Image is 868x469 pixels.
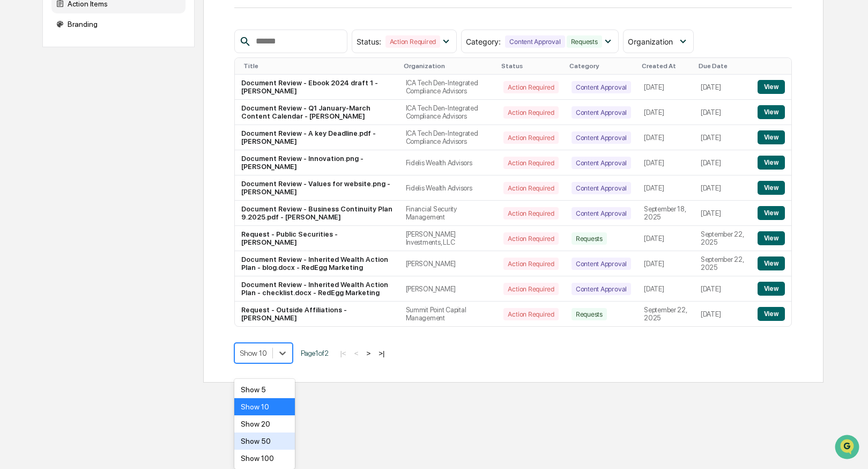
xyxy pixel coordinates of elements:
[235,150,399,175] td: Document Review - Innovation.png - [PERSON_NAME]
[758,181,785,195] button: View
[758,130,785,144] button: View
[637,175,694,201] td: [DATE]
[36,82,176,93] div: Start new chat
[399,100,498,125] td: ICA Tech Den-Integrated Compliance Advisors
[758,206,785,220] button: View
[694,276,751,302] td: [DATE]
[235,75,399,100] td: Document Review - Ebook 2024 draft 1 - [PERSON_NAME]
[235,201,399,226] td: Document Review - Business Continuity Plan 9.2025.pdf - [PERSON_NAME]
[637,100,694,125] td: [DATE]
[834,434,863,463] iframe: Open customer support
[503,207,558,219] div: Action Required
[11,157,19,165] div: 🔎
[637,226,694,251] td: [DATE]
[11,23,195,40] p: How can we help?
[11,82,30,101] img: 1746055101610-c473b297-6a78-478c-a979-82029cc54cd1
[88,135,133,146] span: Attestations
[699,62,747,70] div: Due Date
[637,201,694,226] td: September 18, 2025
[6,151,72,171] a: 🔎Data Lookup
[21,135,69,146] span: Preclearance
[637,276,694,302] td: [DATE]
[234,433,295,450] div: Show 50
[694,125,751,150] td: [DATE]
[301,349,329,357] span: Page 1 of 2
[572,232,607,245] div: Requests
[503,157,558,169] div: Action Required
[503,258,558,270] div: Action Required
[503,106,558,119] div: Action Required
[503,182,558,194] div: Action Required
[505,35,565,48] div: Content Approval
[569,62,633,70] div: Category
[501,62,560,70] div: Status
[235,175,399,201] td: Document Review - Values for website.png - [PERSON_NAME]
[637,251,694,276] td: [DATE]
[758,105,785,119] button: View
[399,201,498,226] td: Financial Security Management
[36,93,136,101] div: We're available if you need us!
[78,136,86,145] div: 🗄️
[375,349,388,358] button: >|
[572,157,631,169] div: Content Approval
[694,201,751,226] td: [DATE]
[758,231,785,245] button: View
[694,75,751,100] td: [DATE]
[503,283,558,295] div: Action Required
[758,156,785,170] button: View
[243,62,395,70] div: Title
[758,80,785,94] button: View
[503,81,558,93] div: Action Required
[572,207,631,219] div: Content Approval
[399,75,498,100] td: ICA Tech Den-Integrated Compliance Advisors
[399,150,498,175] td: Fidelis Wealth Advisors
[694,226,751,251] td: September 22, 2025
[466,37,501,46] span: Category :
[235,125,399,150] td: Document Review - A key Deadline.pdf - [PERSON_NAME]
[572,106,631,119] div: Content Approval
[399,226,498,251] td: [PERSON_NAME] Investments, LLC
[572,283,631,295] div: Content Approval
[385,35,440,48] div: Action Required
[234,450,295,467] div: Show 100
[399,276,498,302] td: [PERSON_NAME]
[572,182,631,194] div: Content Approval
[73,131,137,150] a: 🗄️Attestations
[399,175,498,201] td: Fidelis Wealth Advisors
[6,131,73,150] a: 🖐️Preclearance
[694,150,751,175] td: [DATE]
[234,381,295,398] div: Show 5
[399,302,498,326] td: Summit Point Capital Management
[235,302,399,326] td: Request - Outside Affiliations - [PERSON_NAME]
[758,307,785,321] button: View
[235,226,399,251] td: Request - Public Securities - [PERSON_NAME]
[637,302,694,326] td: September 22, 2025
[758,257,785,270] button: View
[107,182,130,190] span: Pylon
[76,181,130,190] a: Powered byPylon
[503,308,558,320] div: Action Required
[351,349,362,358] button: <
[694,302,751,326] td: [DATE]
[11,136,19,145] div: 🖐️
[234,398,295,415] div: Show 10
[182,85,195,98] button: Start new chat
[399,251,498,276] td: [PERSON_NAME]
[21,156,68,166] span: Data Lookup
[235,100,399,125] td: Document Review - Q1 January-March Content Calendar - [PERSON_NAME]
[572,131,631,144] div: Content Approval
[234,415,295,433] div: Show 20
[235,276,399,302] td: Document Review - Inherited Wealth Action Plan - checklist.docx - RedEgg Marketing
[363,349,374,358] button: >
[694,175,751,201] td: [DATE]
[694,251,751,276] td: September 22, 2025
[567,35,602,48] div: Requests
[572,308,607,320] div: Requests
[637,150,694,175] td: [DATE]
[337,349,349,358] button: |<
[357,37,381,46] span: Status :
[642,62,690,70] div: Created At
[694,100,751,125] td: [DATE]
